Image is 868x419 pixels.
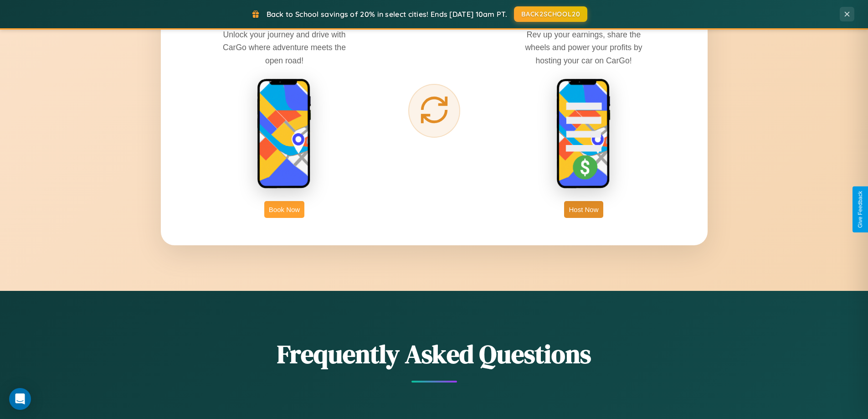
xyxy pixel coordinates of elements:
div: Open Intercom Messenger [9,388,31,410]
button: BACK2SCHOOL20 [514,6,587,22]
p: Rev up your earnings, share the wheels and power your profits by hosting your car on CarGo! [515,28,652,67]
p: Unlock your journey and drive with CarGo where adventure meets the open road! [216,28,353,67]
div: Give Feedback [857,191,863,228]
button: Book Now [264,201,304,218]
img: host phone [556,78,611,190]
h2: Frequently Asked Questions [161,336,708,372]
span: Back to School savings of 20% in select cities! Ends [DATE] 10am PT. [267,10,507,19]
img: rent phone [257,78,312,190]
button: Host Now [564,201,603,218]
